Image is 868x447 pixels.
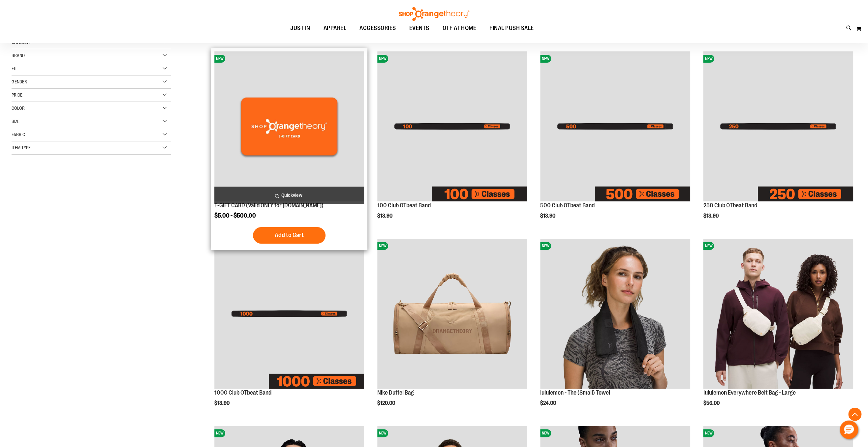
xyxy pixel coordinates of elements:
span: $5.00 - $500.00 [214,212,256,219]
span: JUST IN [290,21,310,36]
span: $13.90 [377,213,393,219]
span: NEW [703,429,714,437]
img: lululemon - The (Small) Towel [540,239,690,388]
img: Image of 1000 Club OTbeat Band [214,239,364,388]
a: EVENTS [403,21,436,36]
span: Add to Cart [275,231,304,239]
span: OTF AT HOME [443,21,477,36]
div: product [537,235,693,423]
span: NEW [540,242,551,250]
a: Image of 100 Club OTbeat BandNEW [377,51,527,202]
img: Nike Duffel Bag [377,239,527,388]
span: NEW [214,55,225,63]
button: Add to Cart [253,227,325,244]
span: NEW [703,242,714,250]
span: Item Type [12,145,31,150]
img: Shop Orangetheory [398,7,470,21]
span: NEW [214,429,225,437]
a: Nike Duffel BagNEW [377,239,527,389]
span: APPAREL [324,21,347,36]
div: product [700,48,856,232]
span: NEW [540,429,551,437]
div: product [374,235,530,423]
img: Image of 250 Club OTbeat Band [703,51,853,201]
span: EVENTS [409,21,429,36]
span: $13.90 [214,400,231,406]
a: Image of 250 Club OTbeat BandNEW [703,51,853,202]
a: 250 Club OTbeat Band [703,202,757,209]
a: ACCESSORIES [353,21,403,36]
span: $13.90 [540,213,556,219]
span: NEW [377,429,388,437]
a: Image of 1000 Club OTbeat BandNEW [214,239,364,389]
button: Back To Top [848,407,861,421]
a: OTF AT HOME [436,21,483,36]
img: Image of 100 Club OTbeat Band [377,51,527,201]
span: NEW [377,242,388,250]
span: ACCESSORIES [359,21,396,36]
span: $13.90 [703,213,719,219]
span: Size [12,119,19,124]
div: product [211,48,367,250]
div: product [537,48,693,232]
span: Color [12,105,25,111]
a: E-GIFT CARD (Valid ONLY for ShopOrangetheory.com)NEW [214,51,364,202]
div: product [211,235,367,419]
a: Nike Duffel Bag [377,389,414,396]
img: E-GIFT CARD (Valid ONLY for ShopOrangetheory.com) [214,51,364,201]
span: $24.00 [540,400,557,406]
button: Hello, have a question? Let’s chat. [840,420,858,439]
a: 1000 Club OTbeat Band [214,389,271,396]
span: Fit [12,66,17,71]
img: lululemon Everywhere Belt Bag - Large [703,239,853,388]
a: Quickview [214,187,364,204]
span: Gender [12,79,27,84]
a: APPAREL [317,21,353,36]
span: $56.00 [703,400,720,406]
a: Image of 500 Club OTbeat BandNEW [540,51,690,202]
span: FINAL PUSH SALE [489,21,534,36]
span: $120.00 [377,400,396,406]
span: Price [12,92,22,98]
a: lululemon Everywhere Belt Bag - Large [703,389,795,396]
div: product [700,235,856,423]
a: 100 Club OTbeat Band [377,202,431,209]
span: NEW [540,55,551,63]
a: E-GIFT CARD (Valid ONLY for [DOMAIN_NAME]) [214,202,324,209]
a: FINAL PUSH SALE [483,21,541,36]
span: NEW [703,55,714,63]
a: JUST IN [284,21,317,36]
div: product [374,48,530,232]
a: lululemon - The (Small) TowelNEW [540,239,690,389]
a: lululemon Everywhere Belt Bag - LargeNEW [703,239,853,389]
span: Brand [12,53,25,58]
a: 500 Club OTbeat Band [540,202,595,209]
a: lululemon - The (Small) Towel [540,389,610,396]
span: NEW [377,55,388,63]
span: Fabric [12,132,25,137]
img: Image of 500 Club OTbeat Band [540,51,690,201]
